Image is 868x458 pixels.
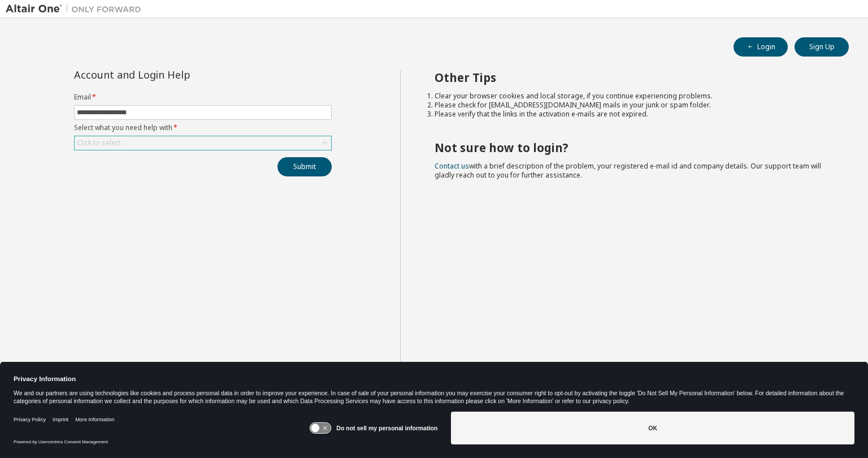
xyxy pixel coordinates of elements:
label: Select what you need help with [74,123,332,132]
a: Contact us [435,161,469,171]
span: with a brief description of the problem, your registered e-mail id and company details. Our suppo... [435,161,821,180]
h2: Other Tips [435,70,829,85]
button: Sign Up [795,37,849,57]
li: Please verify that the links in the activation e-mails are not expired. [435,110,829,119]
li: Clear your browser cookies and local storage, if you continue experiencing problems. [435,92,829,101]
label: Email [74,93,332,102]
img: Altair One [6,3,147,15]
button: Login [734,37,788,57]
button: Submit [277,157,332,176]
li: Please check for [EMAIL_ADDRESS][DOMAIN_NAME] mails in your junk or spam folder. [435,101,829,110]
h2: Not sure how to login? [435,140,829,155]
div: Click to select [77,139,121,148]
div: Account and Login Help [74,70,280,79]
div: Click to select [75,136,331,150]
